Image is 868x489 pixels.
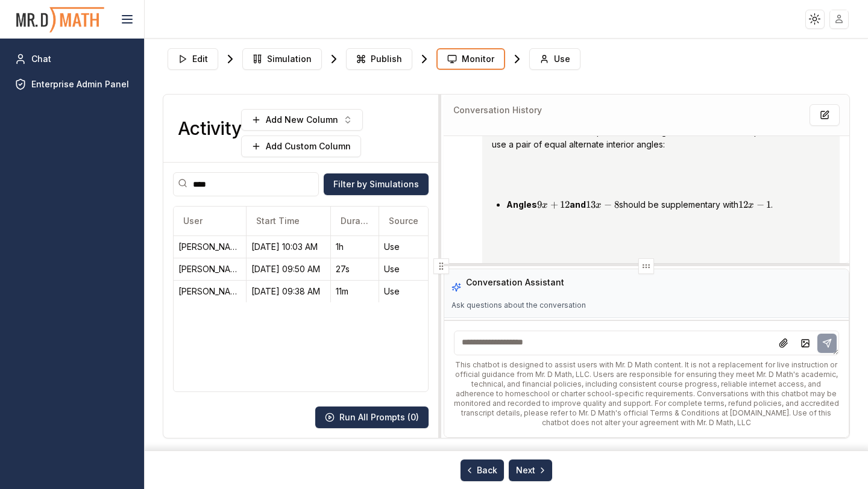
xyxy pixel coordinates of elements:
p: We need to ensure the expressions for angles make lines and parallel. Let's use a pair of equal a... [492,126,816,151]
img: PromptOwl [15,4,105,36]
div: This chatbot is designed to assist users with Mr. D Math content. It is not a replacement for liv... [454,360,839,428]
span: User [183,215,203,227]
a: Chat [10,48,134,70]
button: Publish [346,48,412,70]
button: Back [461,459,504,481]
span: − [604,199,612,211]
h3: Conversation Assistant [466,276,564,288]
strong: Angles and [506,199,619,210]
span: Start Time [256,215,300,227]
div: 11m [336,285,374,297]
span: 12 [738,199,748,211]
button: Simulation [242,48,322,70]
div: Annie [178,285,241,297]
li: should be supplementary with . [506,199,816,211]
button: Add Custom Column [241,135,361,157]
img: placeholder-user.jpg [831,10,848,28]
span: Back [465,464,497,476]
div: Use [384,241,435,253]
div: Use [384,263,435,275]
button: Add New Column [241,109,363,131]
button: Use [529,48,580,70]
span: − [756,199,764,211]
div: Use [384,285,435,297]
span: Simulation [267,53,312,65]
span: Source [389,215,418,227]
div: Annie [178,263,241,275]
span: Enterprise Admin Panel [31,78,129,90]
button: Next [509,459,552,481]
span: Use [554,53,570,65]
a: Enterprise Admin Panel [10,73,134,95]
div: 10/02/25, 09:50 AM [251,263,325,275]
span: Next [516,464,547,476]
div: 10/02/25, 10:03 AM [251,241,325,253]
span: Duration [341,215,369,227]
span: Edit [192,53,208,65]
span: 9 [537,199,542,211]
span: 8 [614,199,619,211]
span: Chat [31,53,51,65]
div: 10/02/25, 09:38 AM [251,285,325,297]
span: x [748,201,754,210]
span: 13 [586,199,596,211]
span: Publish [371,53,402,65]
h3: Activity [178,117,241,139]
h3: Conversation History [453,104,542,116]
span: x [542,201,548,210]
div: 27s [336,263,374,275]
span: 1 [766,199,771,211]
button: Filter by Simulations [324,173,429,195]
div: Annie [178,241,241,253]
p: Ask questions about the conversation [451,301,586,310]
button: Run All Prompts (0) [315,406,429,428]
button: Monitor [436,48,505,70]
span: Monitor [462,53,494,65]
div: 1h [336,241,374,253]
button: Edit [168,48,218,70]
span: x [596,201,602,210]
span: 12 [560,199,570,211]
span: + [550,199,558,211]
